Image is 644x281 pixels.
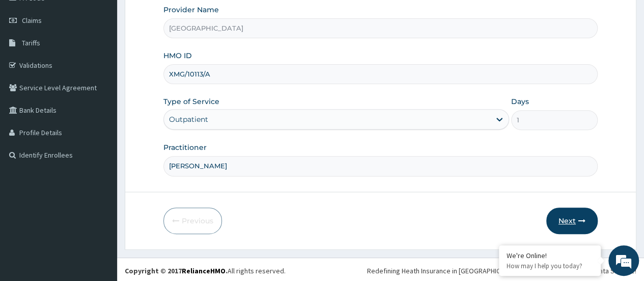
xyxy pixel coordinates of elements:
label: Practitioner [163,142,207,152]
label: Days [511,96,529,107]
div: Outpatient [169,114,208,124]
label: Provider Name [163,5,219,15]
label: HMO ID [163,50,192,61]
span: We're online! [59,79,141,182]
div: Chat with us now [53,57,171,70]
label: Type of Service [163,96,219,107]
div: Minimize live chat window [167,5,191,30]
div: We're Online! [507,251,593,260]
textarea: Type your message and hit 'Enter' [5,179,194,215]
button: Previous [163,208,222,234]
div: Redefining Heath Insurance in [GEOGRAPHIC_DATA] using Telemedicine and Data Science! [367,266,636,276]
span: Claims [22,16,42,25]
p: How may I help you today? [507,262,593,270]
strong: Copyright © 2017 . [125,266,228,275]
input: Enter HMO ID [163,64,598,84]
span: Tariffs [22,38,40,47]
img: d_794563401_company_1708531726252_794563401 [19,51,41,76]
a: RelianceHMO [182,266,226,275]
input: Enter Name [163,156,598,176]
button: Next [546,208,598,234]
